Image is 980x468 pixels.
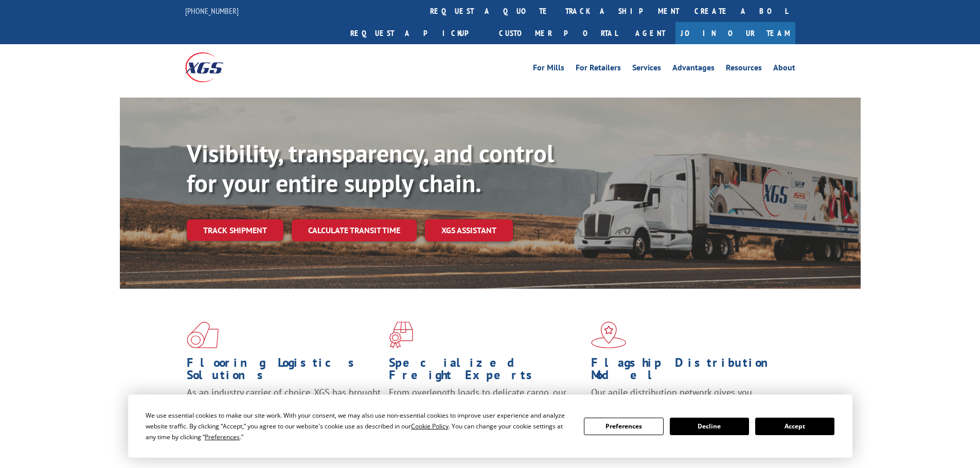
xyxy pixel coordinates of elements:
[343,22,491,44] a: Request a pickup
[187,219,283,241] a: Track shipment
[187,386,381,423] span: As an industry carrier of choice, XGS has brought innovation and dedication to flooring logistics...
[584,418,663,435] button: Preferences
[591,322,627,348] img: xgs-icon-flagship-distribution-model-red
[533,64,564,75] a: For Mills
[187,322,219,348] img: xgs-icon-total-supply-chain-intelligence-red
[389,386,583,432] p: From overlength loads to delicate cargo, our experienced staff knows the best way to move your fr...
[773,64,795,75] a: About
[672,64,715,75] a: Advantages
[670,418,749,435] button: Decline
[146,410,572,442] div: We use essential cookies to make our site work. With your consent, we may also use non-essential ...
[632,64,661,75] a: Services
[755,418,834,435] button: Accept
[675,22,795,44] a: Join Our Team
[187,137,554,199] b: Visibility, transparency, and control for your entire supply chain.
[591,386,780,410] span: Our agile distribution network gives you nationwide inventory management on demand.
[726,64,762,75] a: Resources
[187,357,381,386] h1: Flooring Logistics Solutions
[389,357,583,386] h1: Specialized Freight Experts
[576,64,621,75] a: For Retailers
[205,433,240,441] span: Preferences
[128,395,852,458] div: Cookie Consent Prompt
[625,22,675,44] a: Agent
[411,422,449,430] span: Cookie Policy
[389,322,413,348] img: xgs-icon-focused-on-flooring-red
[425,219,513,241] a: XGS ASSISTANT
[292,219,417,241] a: Calculate transit time
[185,6,239,16] a: [PHONE_NUMBER]
[591,357,786,386] h1: Flagship Distribution Model
[491,22,625,44] a: Customer Portal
